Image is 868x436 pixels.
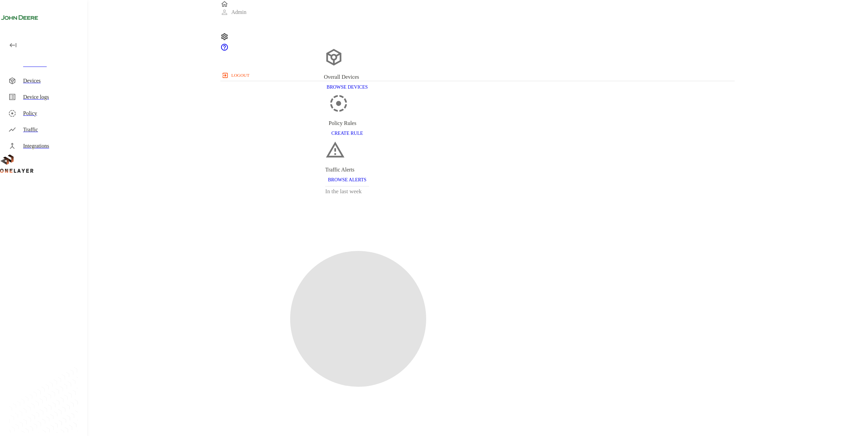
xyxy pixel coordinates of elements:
[325,174,369,186] button: BROWSE ALERTS
[325,177,369,182] a: BROWSE ALERTS
[231,8,246,16] p: Admin
[220,70,735,81] a: logout
[324,84,370,90] a: BROWSE DEVICES
[220,47,229,52] a: onelayer-support
[329,130,366,136] a: CREATE RULE
[220,70,252,81] button: logout
[220,47,229,52] span: Support Portal
[325,186,369,197] h3: In the last week
[325,166,369,174] div: Traffic Alerts
[324,81,370,94] button: BROWSE DEVICES
[329,127,366,140] button: CREATE RULE
[329,119,366,127] div: Policy Rules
